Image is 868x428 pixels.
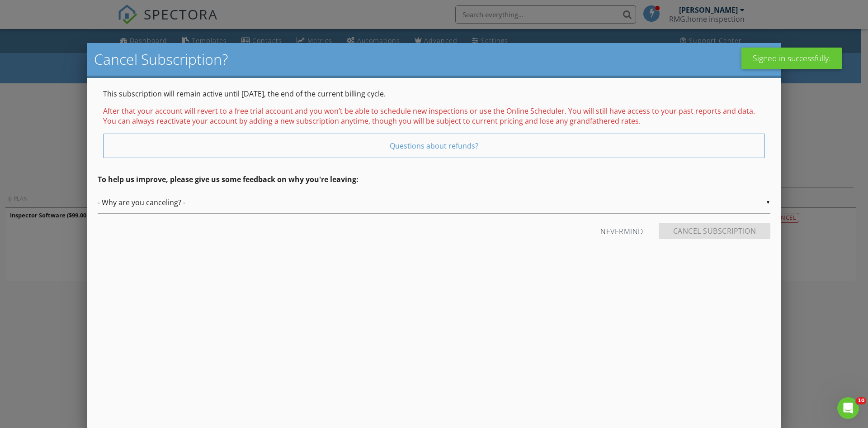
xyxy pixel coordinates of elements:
span: 10 [856,397,866,404]
p: To help us improve, please give us some feedback on why you're leaving: [98,174,770,184]
div: Signed in successfully. [741,48,842,69]
p: This subscription will remain active until [DATE], the end of the current billing cycle. [103,89,765,99]
input: Cancel Subscription [659,223,771,239]
a: Questions about refunds? [103,134,765,158]
div: Nevermind [600,223,643,239]
span: Questions about refunds? [390,141,478,151]
p: After that your account will revert to a free trial account and you won’t be able to schedule new... [103,106,765,126]
h2: Cancel Subscription? [94,50,774,68]
iframe: Intercom live chat [837,397,859,419]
